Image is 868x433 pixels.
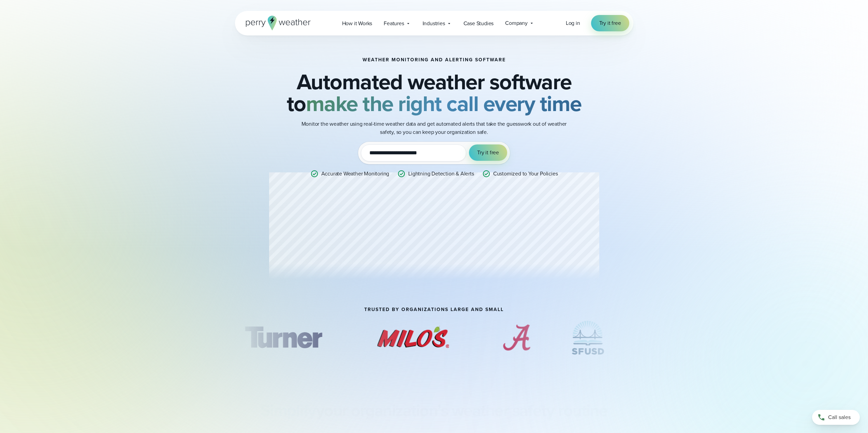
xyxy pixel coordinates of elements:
[235,321,633,355] div: slideshow
[306,88,582,120] strong: make the right call every time
[464,19,494,28] span: Case Studies
[365,321,461,355] div: 2 of 4
[363,57,506,63] h1: Weather Monitoring and Alerting Software
[423,19,445,28] span: Industries
[494,321,539,355] div: 3 of 4
[469,144,507,161] button: Try it free
[458,16,500,30] a: Case Studies
[235,321,332,355] img: Turner-Construction_1.svg
[591,15,629,31] a: Try it free
[235,321,332,355] div: 1 of 4
[342,19,372,28] span: How it Works
[572,321,604,355] div: 4 of 4
[321,170,389,178] p: Accurate Weather Monitoring
[269,71,599,114] h2: Automated weather software to
[365,321,461,355] img: Milos.svg
[364,307,504,312] h3: TRUSTED BY ORGANIZATIONS LARGE AND SMALL
[384,19,404,28] span: Features
[477,149,499,157] span: Try it free
[336,16,378,30] a: How it Works
[493,170,558,178] p: Customized to Your Policies
[812,410,860,425] a: Call sales
[408,170,474,178] p: Lightning Detection & Alerts
[828,413,851,421] span: Call sales
[566,19,580,27] a: Log in
[572,321,604,355] img: San Fransisco Unified School District
[505,19,528,27] span: Company
[599,19,621,27] span: Try it free
[298,120,571,136] p: Monitor the weather using real-time weather data and get automated alerts that take the guesswork...
[494,321,539,355] img: University-of-Alabama.svg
